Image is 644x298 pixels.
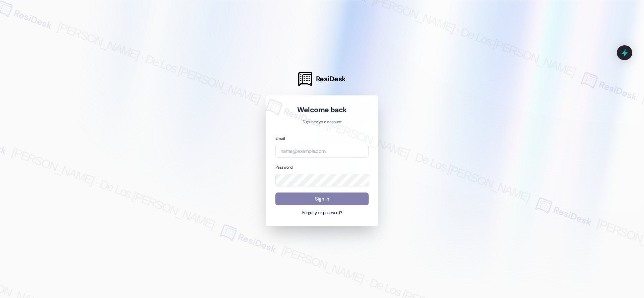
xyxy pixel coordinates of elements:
label: Password [275,165,292,170]
p: Sign in to your account [275,119,369,125]
button: Forgot your password? [275,210,369,216]
input: name@example.com [275,145,369,158]
img: ResiDesk Logo [298,72,312,86]
button: Sign In [275,193,369,206]
span: ResiDesk [316,74,346,84]
h1: Welcome back [275,105,369,115]
label: Email [275,136,285,141]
